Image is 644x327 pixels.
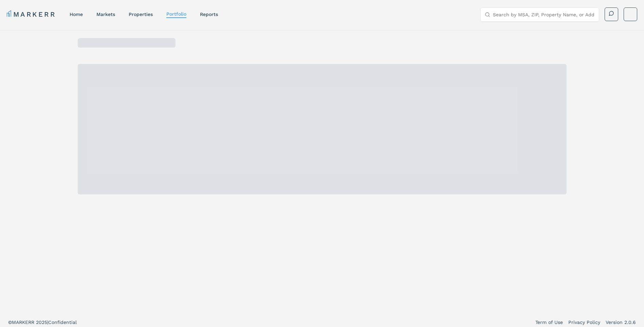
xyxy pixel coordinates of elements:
span: Confidential [48,320,77,325]
a: Version 2.0.6 [606,319,636,326]
a: markets [96,12,115,17]
span: MARKERR [12,320,36,325]
a: MARKERR [7,10,56,19]
span: 2025 | [36,320,48,325]
a: home [70,12,83,17]
span: © [8,320,12,325]
input: Search by MSA, ZIP, Property Name, or Address [493,8,595,21]
a: reports [200,12,218,17]
a: properties [129,12,153,17]
a: Term of Use [535,319,563,326]
a: Privacy Policy [568,319,600,326]
a: Portfolio [166,11,186,17]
